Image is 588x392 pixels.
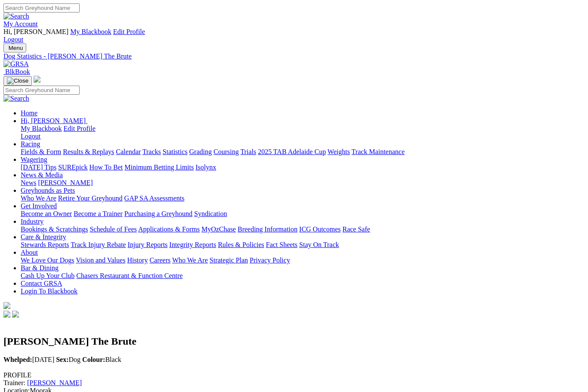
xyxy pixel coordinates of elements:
[3,86,80,95] input: Search
[21,280,62,287] a: Contact GRSA
[21,109,37,117] a: Home
[21,249,38,256] a: About
[21,241,69,248] a: Stewards Reports
[71,241,126,248] a: Track Injury Rebate
[342,225,370,233] a: Race Safe
[3,12,29,20] img: Search
[21,187,75,194] a: Greyhounds as Pets
[21,194,56,202] a: Who We Are
[21,264,59,272] a: Bar & Dining
[21,179,36,186] a: News
[21,171,63,179] a: News & Media
[169,241,216,248] a: Integrity Reports
[21,233,66,241] a: Care & Integrity
[90,164,123,171] a: How To Bet
[116,148,141,155] a: Calendar
[21,164,56,171] a: [DATE] Tips
[12,311,19,318] img: twitter.svg
[3,36,23,43] a: Logout
[7,77,28,84] img: Close
[21,256,74,264] a: We Love Our Dogs
[352,148,405,155] a: Track Maintenance
[3,356,54,363] span: [DATE]
[3,43,26,52] button: Toggle navigation
[3,28,68,35] span: Hi, [PERSON_NAME]
[3,3,80,12] input: Search
[210,256,248,264] a: Strategic Plan
[21,287,77,295] a: Login To Blackbook
[113,28,145,35] a: Edit Profile
[189,148,212,155] a: Grading
[3,336,585,347] h2: [PERSON_NAME] The Brute
[258,148,326,155] a: 2025 TAB Adelaide Cup
[124,210,192,217] a: Purchasing a Greyhound
[238,225,297,233] a: Breeding Information
[27,379,82,386] a: [PERSON_NAME]
[250,256,290,264] a: Privacy Policy
[21,117,87,124] a: Hi, [PERSON_NAME]
[21,225,585,233] div: Industry
[82,356,121,363] span: Black
[201,225,236,233] a: MyOzChase
[3,371,585,379] div: PROFILE
[149,256,170,264] a: Careers
[21,125,585,140] div: Hi, [PERSON_NAME]
[21,125,62,132] a: My Blackbook
[21,164,585,171] div: Wagering
[194,210,227,217] a: Syndication
[9,45,23,51] span: Menu
[90,225,136,233] a: Schedule of Fees
[3,52,585,60] a: Dog Statistics - [PERSON_NAME] The Brute
[3,356,32,363] b: Whelped:
[82,356,105,363] b: Colour:
[195,164,216,171] a: Isolynx
[3,302,10,309] img: logo-grsa-white.png
[21,272,585,280] div: Bar & Dining
[21,148,585,156] div: Racing
[56,356,68,363] b: Sex:
[142,148,161,155] a: Tracks
[34,76,40,83] img: logo-grsa-white.png
[3,311,10,318] img: facebook.svg
[21,117,86,124] span: Hi, [PERSON_NAME]
[38,179,93,186] a: [PERSON_NAME]
[21,225,88,233] a: Bookings & Scratchings
[21,140,40,148] a: Racing
[21,210,585,218] div: Get Involved
[172,256,208,264] a: Who We Are
[21,272,74,279] a: Cash Up Your Club
[240,148,256,155] a: Trials
[58,164,87,171] a: SUREpick
[3,60,29,68] img: GRSA
[3,379,25,386] span: Trainer:
[5,68,30,75] span: BlkBook
[74,210,123,217] a: Become a Trainer
[21,148,61,155] a: Fields & Form
[21,218,43,225] a: Industry
[21,256,585,264] div: About
[64,125,96,132] a: Edit Profile
[163,148,188,155] a: Statistics
[21,194,585,202] div: Greyhounds as Pets
[127,241,167,248] a: Injury Reports
[3,20,38,28] a: My Account
[21,210,72,217] a: Become an Owner
[63,148,114,155] a: Results & Replays
[299,225,340,233] a: ICG Outcomes
[3,68,30,75] a: BlkBook
[21,179,585,187] div: News & Media
[70,28,111,35] a: My Blackbook
[3,76,32,86] button: Toggle navigation
[3,28,585,43] div: My Account
[127,256,148,264] a: History
[214,148,239,155] a: Coursing
[58,194,123,202] a: Retire Your Greyhound
[266,241,297,248] a: Fact Sheets
[124,164,194,171] a: Minimum Betting Limits
[218,241,264,248] a: Rules & Policies
[56,356,80,363] span: Dog
[328,148,350,155] a: Weights
[3,95,29,102] img: Search
[76,272,183,279] a: Chasers Restaurant & Function Centre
